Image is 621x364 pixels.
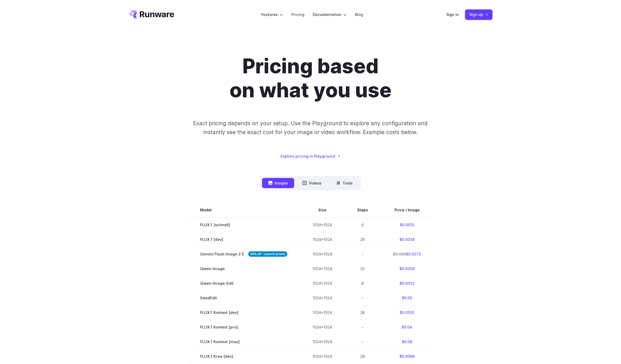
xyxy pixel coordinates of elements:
a: Blog [355,11,363,17]
h1: Pricing based on what you use [165,54,456,102]
a: Sign up [465,9,492,20]
td: $0.0038 [380,232,433,247]
td: - [345,247,380,261]
td: 1024x1024 [300,276,345,291]
td: $0.0013 [380,217,433,232]
td: 28 [345,232,380,247]
td: 1024x1024 [300,217,345,232]
td: 1024x1024 [300,320,345,335]
td: 1024x1024 [300,291,345,305]
a: Go to / [129,10,174,19]
td: $0.08 [380,335,433,349]
td: $0.0098 [380,349,433,364]
td: FLUX.1 Kontext [dev] [188,305,300,320]
td: $0.0273 [380,247,433,261]
span: Gemini Flash Image 2.5 [200,251,287,257]
td: 4 [345,217,380,232]
td: $0.03 [380,291,433,305]
th: Steps [345,203,380,217]
a: Explore pricing in Playground [281,153,340,159]
td: $0.04 [380,320,433,335]
th: Price / Image [380,203,433,217]
th: Size [300,203,345,217]
td: 28 [345,349,380,364]
td: 1024x1024 [300,305,345,320]
a: Sign in [446,11,459,17]
s: $0.039 [393,252,406,256]
td: FLUX.1 [schnell] [188,217,300,232]
label: Documentation [313,11,347,17]
td: 1024x1024 [300,247,345,261]
a: Pricing [291,11,304,17]
td: SeedEdit [188,291,300,305]
strong: 30% off - Launch promo [248,251,287,257]
td: 1024x1024 [300,349,345,364]
td: $0.0105 [380,305,433,320]
td: Qwen-Image [188,261,300,276]
td: FLUX.1 [dev] [188,232,300,247]
th: Model [188,203,300,217]
td: FLUX.1 Kontext [pro] [188,320,300,335]
td: 8 [345,276,380,291]
td: 1024x1024 [300,261,345,276]
td: $0.0058 [380,261,433,276]
td: Qwen-Image-Edit [188,276,300,291]
td: $0.0032 [380,276,433,291]
td: - [345,291,380,305]
button: Images [262,178,294,188]
td: - [345,320,380,335]
button: Tools [330,178,359,188]
td: 1024x1024 [300,335,345,349]
td: FLUX.1 Krea [dev] [188,349,300,364]
td: FLUX.1 Kontext [max] [188,335,300,349]
td: 28 [345,305,380,320]
td: 20 [345,261,380,276]
p: Exact pricing depends on your setup. Use the Playground to explore any configuration and instantl... [183,119,438,136]
button: Videos [296,178,328,188]
label: Features [261,11,283,17]
td: - [345,335,380,349]
td: 1024x1024 [300,232,345,247]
